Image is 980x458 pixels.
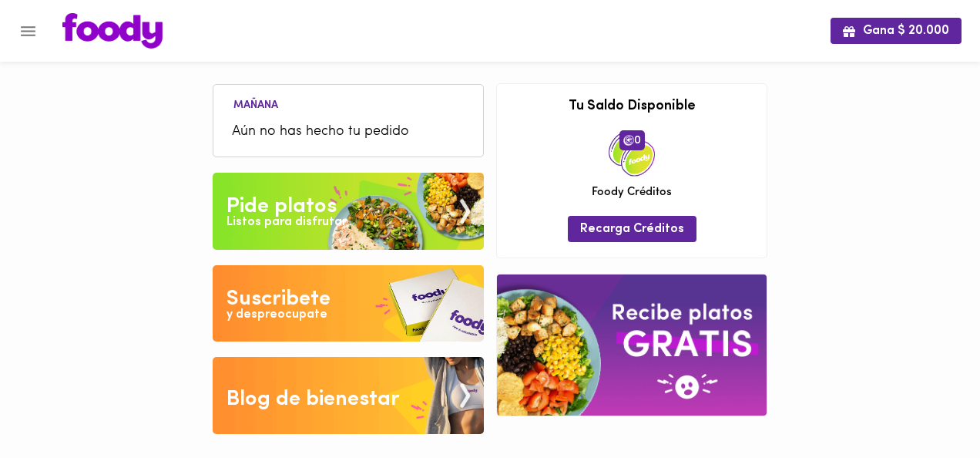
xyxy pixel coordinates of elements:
[227,384,400,415] div: Blog de bienestar
[227,306,327,324] div: y despreocupate
[213,357,484,434] img: Blog de bienestar
[213,173,484,250] img: Pide un Platos
[831,18,962,43] button: Gana $ 20.000
[891,369,965,443] iframe: Messagebird Livechat Widget
[623,135,634,146] img: foody-creditos.png
[619,130,645,150] span: 0
[580,222,684,237] span: Recarga Créditos
[213,265,484,342] img: Disfruta bajar de peso
[568,216,696,241] button: Recarga Créditos
[592,184,672,200] span: Foody Créditos
[9,12,47,50] button: Menu
[232,122,465,143] span: Aún no has hecho tu pedido
[221,96,290,111] li: Mañana
[508,99,755,115] h3: Tu Saldo Disponible
[843,24,949,39] span: Gana $ 20.000
[62,13,163,49] img: logo.png
[497,274,767,416] img: referral-banner.png
[227,214,347,231] div: Listos para disfrutar
[227,284,331,315] div: Suscribete
[609,130,655,177] img: credits-package.png
[227,191,337,222] div: Pide platos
